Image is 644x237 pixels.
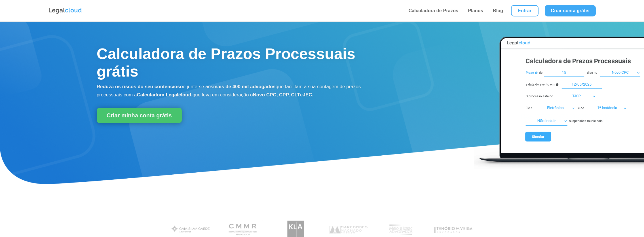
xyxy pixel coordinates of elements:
[253,92,300,98] b: Novo CPC, CPP, CLT
[97,83,387,99] p: e junte-se aos que facilitam a sua contagem de prazos processuais com a que leva em consideração o e
[48,7,82,14] img: Logo da Legalcloud
[511,5,538,16] a: Entrar
[474,31,644,170] img: Calculadora de Prazos Processuais Legalcloud
[97,84,183,89] b: Reduza os riscos do seu contencioso
[97,108,182,123] a: Criar minha conta grátis
[97,45,355,80] span: Calculadora de Prazos Processuais grátis
[474,166,644,171] a: Calculadora de Prazos Processuais Legalcloud
[545,5,596,16] a: Criar conta grátis
[303,92,314,98] b: JEC.
[137,92,193,98] b: Calculadora Legalcloud,
[213,84,276,89] b: mais de 400 mil advogados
